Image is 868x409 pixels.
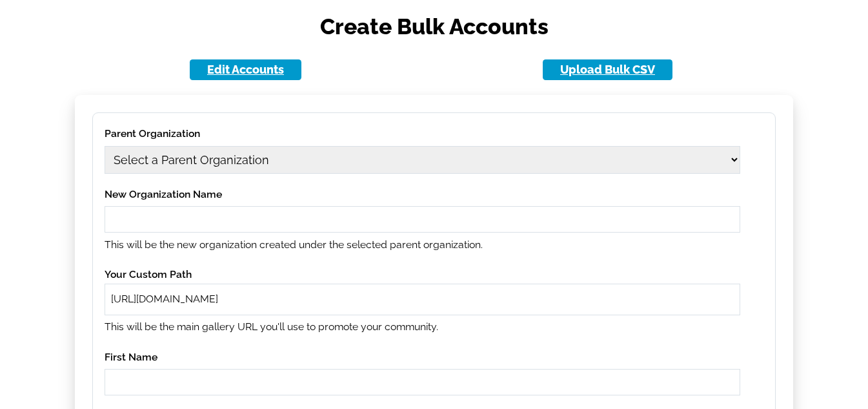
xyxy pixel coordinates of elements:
p: This will be the new organization created under the selected parent organization. [105,236,740,254]
p: This will be the main gallery URL you'll use to promote your community. [105,318,740,336]
label: Parent Organization [105,125,740,143]
label: New Organization Name [105,185,740,204]
a: Upload Bulk CSV [543,59,672,80]
a: Edit Accounts [190,59,301,80]
label: Your Custom Path [105,266,740,284]
h1: Create Bulk Accounts [75,11,793,42]
span: [URL][DOMAIN_NAME] [111,290,218,308]
label: First Name [105,348,740,366]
